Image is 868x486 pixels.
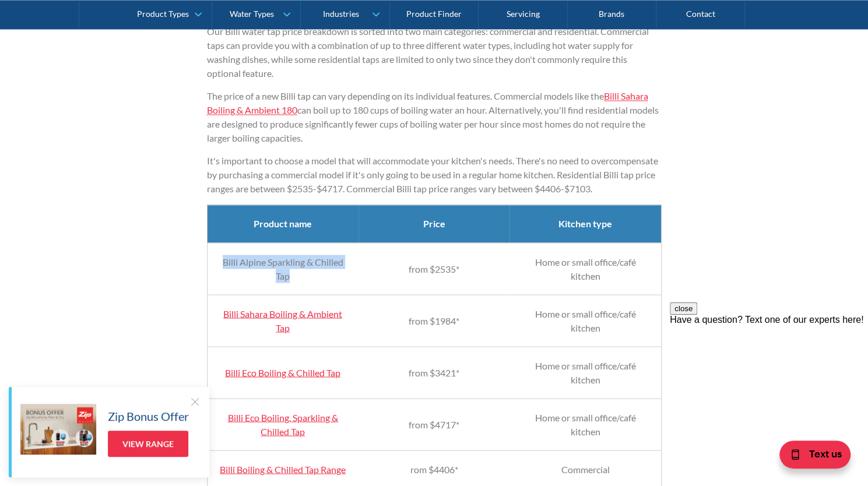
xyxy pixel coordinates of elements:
[670,302,868,442] iframe: podium webchat widget prompt
[775,428,868,486] iframe: podium webchat widget bubble
[207,154,662,196] p: It's important to choose a model that will accommodate your kitchen's needs. There's no need to o...
[509,346,661,398] td: Home or small office/café kitchen
[207,24,662,80] p: Our Billi water tap price breakdown is sorted into two main categories: commercial and residentia...
[207,89,662,145] p: The price of a new Billi tap can vary depending on its individual features. Commercial models lik...
[230,9,274,19] div: Water Types
[558,218,612,229] strong: Kitchen type
[220,463,346,474] a: Billi Boiling & Chilled Tap Range
[223,308,342,333] a: Billi Sahara Boiling & Ambient Tap
[323,9,359,19] div: Industries
[359,294,510,346] td: from $1984*
[254,218,312,229] strong: Product name
[359,346,510,398] td: from $3421*
[509,242,661,294] td: Home or small office/café kitchen
[228,411,338,436] a: Billi Eco Boiling, Sparkling & Chilled Tap
[137,9,189,19] div: Product Types
[20,404,96,455] img: Zip Bonus Offer
[108,431,188,457] a: View Range
[359,242,510,294] td: from $2535*
[108,407,189,425] h5: Zip Bonus Offer
[423,218,445,229] strong: Price
[509,398,661,450] td: Home or small office/café kitchen
[225,367,340,378] a: Billi Eco Boiling & Chilled Tap
[359,398,510,450] td: from $4717*
[207,90,648,115] a: Billi Sahara Boiling & Ambient 180
[509,294,661,346] td: Home or small office/café kitchen
[207,242,359,294] td: Billi Alpine Sparkling & Chilled Tap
